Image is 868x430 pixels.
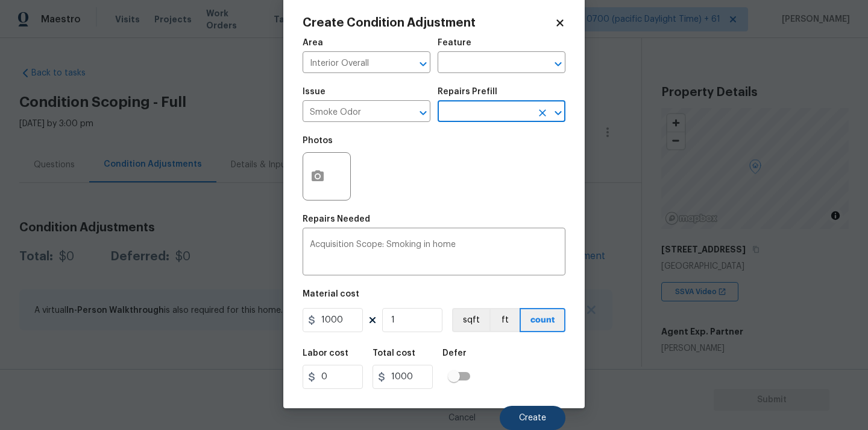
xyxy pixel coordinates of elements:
button: sqft [452,308,489,332]
button: Cancel [429,406,495,430]
button: Create [500,406,565,430]
span: Cancel [448,414,476,423]
h5: Repairs Needed [303,215,370,223]
h5: Feature [438,39,471,47]
h5: Material cost [303,290,359,298]
h5: Photos [303,136,333,145]
button: Open [550,104,567,121]
button: Open [415,104,432,121]
button: Clear [534,104,551,121]
span: Create [519,414,546,423]
h5: Area [303,39,323,47]
h5: Labor cost [303,349,348,358]
button: count [520,308,565,332]
textarea: Acquisition Scope: Smoking in home [310,240,558,266]
h5: Total cost [373,349,415,358]
h5: Defer [442,349,467,358]
h5: Issue [303,88,325,96]
h5: Repairs Prefill [438,88,497,96]
button: Open [550,56,567,72]
button: Open [415,56,432,72]
h2: Create Condition Adjustment [303,17,555,29]
button: ft [489,308,520,332]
